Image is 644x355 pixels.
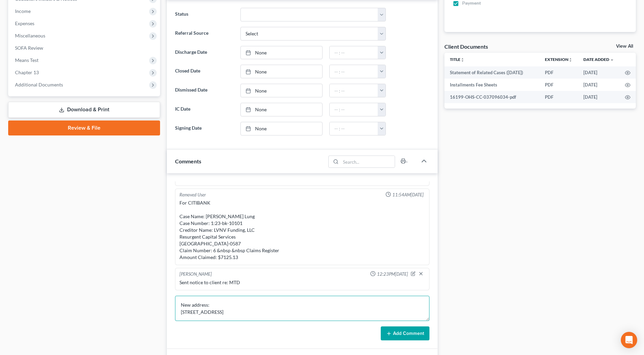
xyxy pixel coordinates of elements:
span: Miscellaneous [15,33,45,38]
td: PDF [539,91,578,103]
a: None [241,65,322,78]
span: Comments [175,158,201,164]
input: -- : -- [330,103,378,116]
a: None [241,46,322,59]
label: Closed Date [172,65,237,78]
td: PDF [539,66,578,79]
label: Signing Date [172,122,237,135]
button: Add Comment [381,326,429,341]
label: Referral Source [172,27,237,41]
a: Review & File [8,120,160,135]
i: unfold_more [568,58,572,62]
span: Chapter 13 [15,69,39,75]
span: Additional Documents [15,82,63,87]
i: unfold_more [460,58,465,62]
input: -- : -- [330,65,378,78]
a: Titleunfold_more [450,57,465,62]
a: Date Added expand_more [583,57,614,62]
a: None [241,84,322,97]
span: 12:23PM[DATE] [377,271,408,277]
a: SOFA Review [10,42,160,54]
td: [DATE] [578,91,619,103]
input: Search... [341,156,395,167]
a: Download & Print [8,102,160,118]
input: -- : -- [330,46,378,59]
label: Dismissed Date [172,84,237,97]
span: Means Test [15,57,38,63]
div: Open Intercom Messenger [621,332,637,348]
input: -- : -- [330,122,378,135]
td: [DATE] [578,79,619,91]
input: -- : -- [330,84,378,97]
td: [DATE] [578,66,619,79]
span: 11:54AM[DATE] [392,192,424,198]
label: IC Date [172,103,237,116]
a: None [241,122,322,135]
a: None [241,103,322,116]
span: SOFA Review [15,45,43,51]
td: PDF [539,79,578,91]
i: expand_more [610,58,614,62]
label: Status [172,8,237,21]
td: Statement of Related Cases ([DATE]) [444,66,539,79]
a: Extensionunfold_more [545,57,572,62]
td: Installments Fee Sheets [444,79,539,91]
div: Client Documents [444,43,488,50]
div: [PERSON_NAME] [179,271,212,278]
label: Discharge Date [172,46,237,60]
td: 16199-OHS-CC-037096034-pdf [444,91,539,103]
span: Expenses [15,20,34,26]
a: View All [616,44,633,49]
div: Removed User [179,192,206,198]
span: Income [15,8,31,14]
div: For CITIBANK Case Name: [PERSON_NAME] Lung Case Number: 1:23-bk-10101 Creditor Name: LVNV Funding... [179,199,425,261]
div: Sent notice to client re: MTD [179,279,425,286]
